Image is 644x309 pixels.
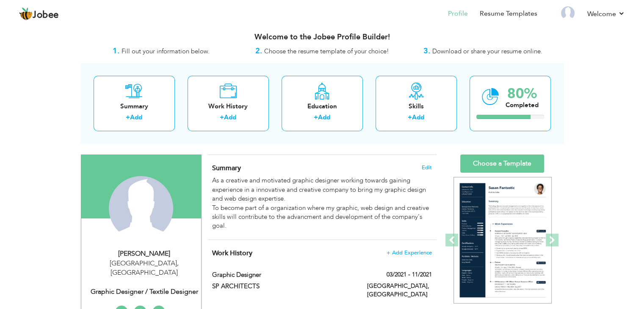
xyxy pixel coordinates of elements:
[212,282,354,291] label: SP ARCHITECTS
[387,250,432,256] span: + Add Experience
[506,87,539,101] div: 80%
[255,46,262,56] strong: 2.
[387,270,432,279] label: 03/2021 - 11/2021
[382,102,450,111] div: Skills
[88,249,201,259] div: [PERSON_NAME]
[224,113,236,121] a: Add
[212,248,252,258] span: Work History
[113,46,119,56] strong: 1.
[314,113,318,122] label: +
[448,9,468,19] a: Profile
[88,259,201,278] div: [GEOGRAPHIC_DATA] [GEOGRAPHIC_DATA]
[412,113,424,121] a: Add
[33,11,59,20] span: Jobee
[212,270,354,279] label: graphic designer
[220,113,224,122] label: +
[367,282,432,299] label: [GEOGRAPHIC_DATA], [GEOGRAPHIC_DATA]
[19,7,59,21] a: Jobee
[100,102,168,111] div: Summary
[460,154,544,173] a: Choose a Template
[288,102,356,111] div: Education
[122,47,210,55] span: Fill out your information below.
[194,102,262,111] div: Work History
[422,165,432,171] span: Edit
[126,113,130,122] label: +
[423,46,430,56] strong: 3.
[130,113,142,121] a: Add
[212,249,431,257] h4: This helps to show the companies you have worked for.
[561,6,575,20] img: Profile Img
[212,164,431,172] h4: Adding a summary is a quick and easy way to highlight your experience and interests.
[408,113,412,122] label: +
[587,9,625,19] a: Welcome
[177,259,179,268] span: ,
[81,33,564,41] h3: Welcome to the Jobee Profile Builder!
[318,113,330,121] a: Add
[480,9,537,19] a: Resume Templates
[88,287,201,297] div: Graphic Designer / Textile Designer
[432,47,542,55] span: Download or share your resume online.
[506,101,539,110] div: Completed
[19,7,33,21] img: jobee.io
[212,176,431,231] div: As a creative and motivated graphic designer working towards gaining experience in a innovative a...
[264,47,389,55] span: Choose the resume template of your choice!
[212,163,241,173] span: Summary
[109,176,173,240] img: haleema paracha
